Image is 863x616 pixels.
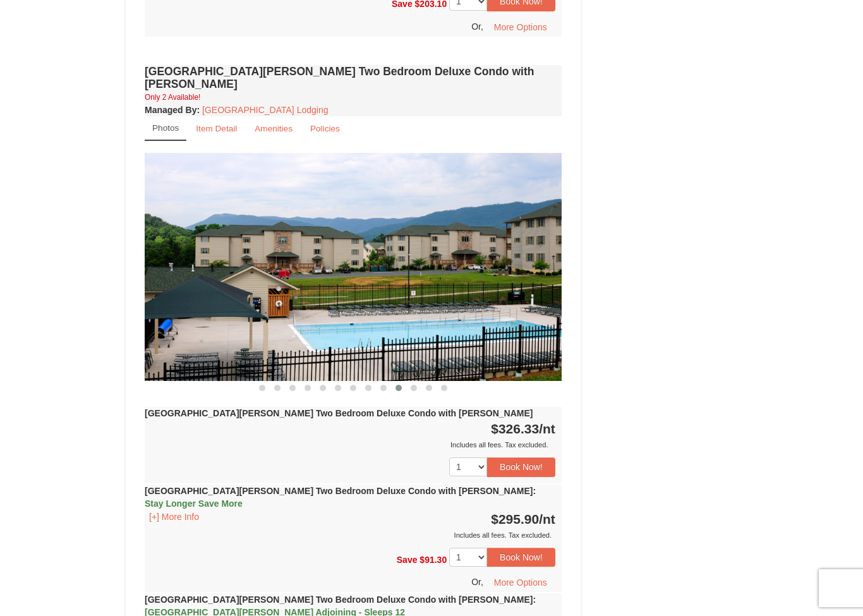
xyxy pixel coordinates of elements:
[486,18,555,37] button: More Options
[255,124,293,133] small: Amenities
[152,123,179,133] small: Photos
[145,105,196,115] span: Managed By
[145,486,536,509] strong: [GEOGRAPHIC_DATA][PERSON_NAME] Two Bedroom Deluxe Condo with [PERSON_NAME]
[145,65,562,90] h4: [GEOGRAPHIC_DATA][PERSON_NAME] Two Bedroom Deluxe Condo with [PERSON_NAME]
[471,21,483,31] span: Or,
[533,486,536,496] span: :
[491,421,555,436] strong: $326.33
[310,124,340,133] small: Policies
[487,457,555,476] button: Book Now!
[145,529,555,541] div: Includes all fees. Tax excluded.
[246,116,301,141] a: Amenities
[302,116,348,141] a: Policies
[471,577,483,587] span: Or,
[539,512,555,526] span: /nt
[196,124,237,133] small: Item Detail
[486,573,555,592] button: More Options
[145,498,243,509] span: Stay Longer Save More
[145,105,200,115] strong: :
[533,595,536,605] span: :
[145,408,533,418] strong: [GEOGRAPHIC_DATA][PERSON_NAME] Two Bedroom Deluxe Condo with [PERSON_NAME]
[145,93,200,102] small: Only 2 Available!
[491,512,539,526] span: $295.90
[419,554,447,564] span: $91.30
[397,554,418,564] span: Save
[539,421,555,436] span: /nt
[487,548,555,567] button: Book Now!
[202,105,328,115] a: [GEOGRAPHIC_DATA] Lodging
[145,153,562,381] img: 18876286-146-01b18636.jpg
[145,116,186,141] a: Photos
[145,510,203,524] button: [+] More Info
[188,116,245,141] a: Item Detail
[145,438,555,451] div: Includes all fees. Tax excluded.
